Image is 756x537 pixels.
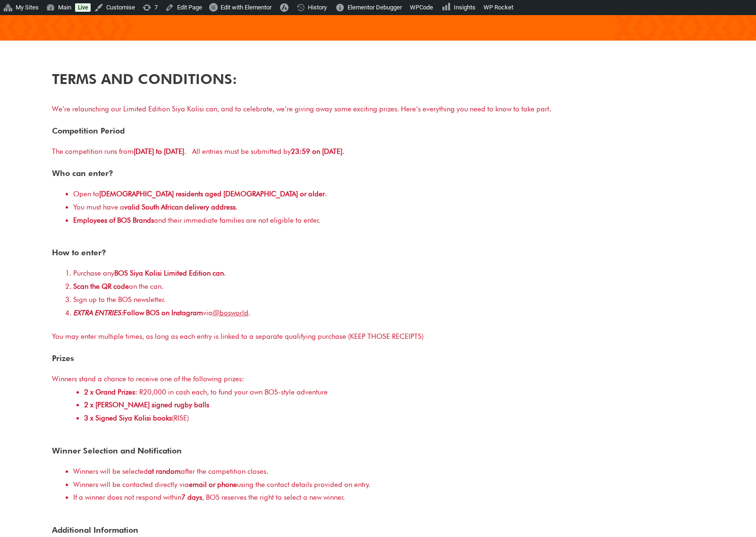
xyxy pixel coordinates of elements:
[52,373,704,386] div: Winners stand a chance to receive one of the following prizes:
[73,491,704,504] div: If a winner does not respond within , BOS reserves the right to select a new winner.
[212,309,248,317] a: @bosworld
[189,480,237,489] b: email or phone
[73,188,704,201] div: Open to .
[73,478,704,492] div: Winners will be contacted directly via using the contact details provided on entry.
[134,147,184,156] b: [DATE] to [DATE]
[73,214,704,227] div: and their immediate families are not eligible to enter.
[84,386,705,399] div: : R20,000 in cash each, to fund your own BOS-style adventure
[181,493,202,502] b: 7 days
[73,282,129,291] b: Scan the QR code
[73,309,203,317] b: Follow BOS on Instagram
[52,525,704,535] h2: Additional Information
[52,330,704,344] div: You may enter multiple times, as long as each entry is linked to a separate qualifying purchase (...
[73,201,704,214] div: You must have a .
[221,4,272,11] span: Edit with Elementor
[73,309,123,317] em: EXTRA ENTRIES:
[291,147,342,156] b: 23:59 on [DATE]
[52,445,704,456] h2: Winner Selection and Notification
[52,103,704,116] p: We’re relaunching our Limited Edition Siya Kolisi can, and to celebrate, we’re giving away some e...
[52,145,704,159] div: The competition runs from . All entries must be submitted by .
[114,269,224,277] b: BOS Siya Kolisi Limited Edition can
[73,216,154,225] b: Employees of BOS Brands
[52,69,704,89] h1: Terms and Conditions:
[52,247,704,258] h2: How to enter?
[99,190,325,198] b: [DEMOGRAPHIC_DATA] residents aged [DEMOGRAPHIC_DATA] or older
[148,467,181,476] b: at random
[73,280,704,294] div: on the can.
[84,401,209,409] b: 2 x [PERSON_NAME] signed rugby balls
[52,126,704,136] h2: Competition Period
[52,353,704,363] h2: Prizes
[84,412,705,425] div: (RISE)
[84,414,172,422] b: 3 x Signed Siya Kolisi books
[75,3,91,12] a: Live
[84,388,135,396] b: 2 x Grand Prizes
[124,203,236,211] b: valid South African delivery address
[454,4,476,11] span: Insights
[73,267,704,280] li: Purchase any .
[52,168,704,178] h2: Who can enter?
[73,294,704,307] div: Sign up to the BOS newsletter.
[73,307,704,320] div: via .
[73,465,704,478] div: Winners will be selected after the competition closes.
